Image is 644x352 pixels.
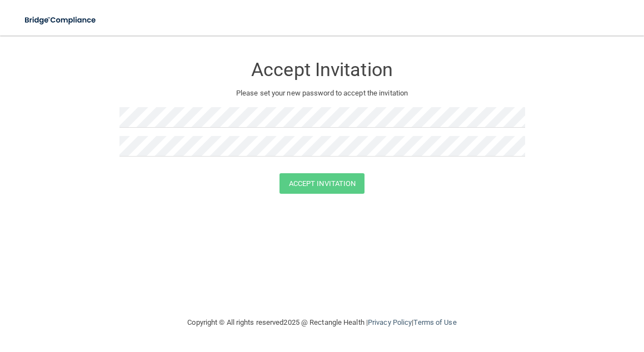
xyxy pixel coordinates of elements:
h3: Accept Invitation [119,59,525,80]
a: Terms of Use [413,318,456,326]
button: Accept Invitation [279,173,365,194]
img: bridge_compliance_login_screen.278c3ca4.svg [17,9,105,32]
a: Privacy Policy [368,318,412,326]
div: Copyright © All rights reserved 2025 @ Rectangle Health | | [119,305,525,340]
p: Please set your new password to accept the invitation [128,87,517,100]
